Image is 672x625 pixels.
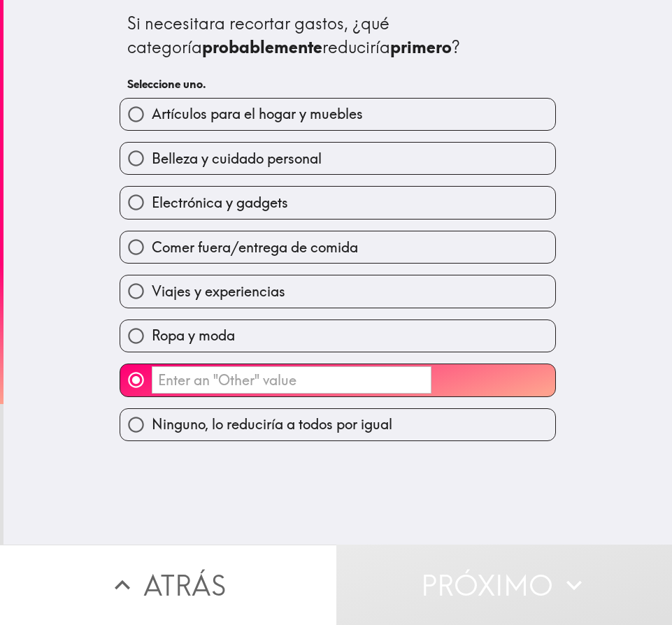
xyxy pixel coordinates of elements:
font: Ninguno, lo reduciría a todos por igual [152,415,392,433]
font: Artículos para el hogar y muebles [152,105,363,122]
font: Seleccione uno. [127,77,206,91]
button: Comer fuera/entrega de comida [120,231,555,263]
button: Electrónica y gadgets [120,187,555,218]
font: Atrás [143,561,226,610]
font: primero [390,36,452,57]
font: Electrónica y gadgets [152,194,288,211]
font: probablemente [202,36,322,57]
font: Belleza y cuidado personal [152,150,322,167]
font: reduciría [322,36,390,57]
font: ? [452,36,460,57]
font: Si necesitara recortar gastos, ¿qué categoría [127,13,394,57]
font: Próximo [421,561,553,610]
button: Belleza y cuidado personal [120,143,555,174]
input: Enter an "Other" value [152,366,431,394]
button: Ninguno, lo reduciría a todos por igual [120,409,555,440]
button: Ropa y moda [120,320,555,352]
button: Artículos para el hogar y muebles [120,99,555,130]
font: Viajes y experiencias [152,282,285,300]
font: Comer fuera/entrega de comida [152,238,358,256]
font: Ropa y moda [152,326,235,344]
button: Viajes y experiencias [120,275,555,307]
